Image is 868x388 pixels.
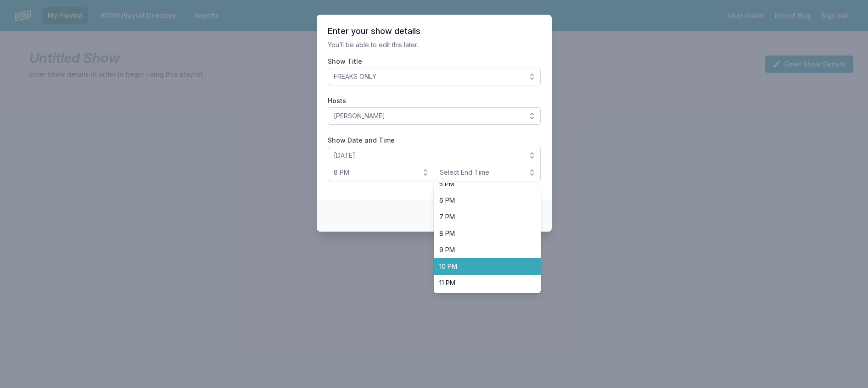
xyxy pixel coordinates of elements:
[439,179,524,188] span: 5 PM
[334,72,522,81] span: FREAKS ONLY
[434,164,541,181] button: Select End Time
[328,164,435,181] button: 8 PM
[440,168,522,177] span: Select End Time
[334,168,416,177] span: 8 PM
[328,147,541,164] button: [DATE]
[328,57,541,66] label: Show Title
[439,229,524,238] span: 8 PM
[334,151,522,160] span: [DATE]
[328,107,541,125] button: [PERSON_NAME]
[328,40,541,50] p: You’ll be able to edit this later.
[439,262,524,271] span: 10 PM
[439,196,524,205] span: 6 PM
[328,68,541,85] button: FREAKS ONLY
[439,212,524,222] span: 7 PM
[328,96,541,105] label: Hosts
[439,245,524,255] span: 9 PM
[328,136,395,145] legend: Show Date and Time
[334,111,522,121] span: [PERSON_NAME]
[439,278,524,288] span: 11 PM
[328,26,541,37] header: Enter your show details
